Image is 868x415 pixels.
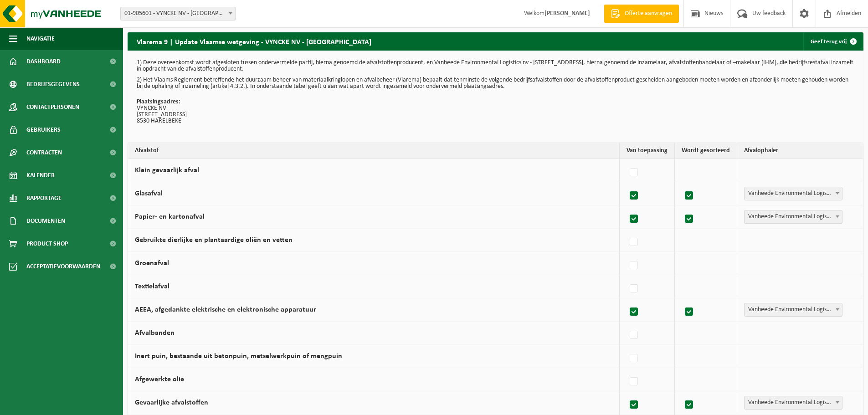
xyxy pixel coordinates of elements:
span: Offerte aanvragen [622,9,674,18]
span: Vanheede Environmental Logistics [745,210,842,223]
strong: Plaatsingsadres: [137,98,180,105]
label: Glasafval [135,190,163,197]
label: Textielafval [135,283,169,290]
span: Gebruikers [26,118,61,141]
label: Klein gevaarlijk afval [135,167,199,174]
label: Afvalbanden [135,329,175,337]
span: 01-905601 - VYNCKE NV - HARELBEKE [120,7,236,20]
label: Gebruikte dierlijke en plantaardige oliën en vetten [135,236,293,244]
span: Contactpersonen [26,96,79,118]
label: Inert puin, bestaande uit betonpuin, metselwerkpuin of mengpuin [135,353,342,360]
h2: Vlarema 9 | Update Vlaamse wetgeving - VYNCKE NV - [GEOGRAPHIC_DATA] [128,32,380,50]
span: Vanheede Environmental Logistics [744,187,842,200]
th: Van toepassing [620,143,675,159]
span: Bedrijfsgegevens [26,73,80,96]
span: Vanheede Environmental Logistics [745,396,842,409]
span: 01-905601 - VYNCKE NV - HARELBEKE [121,7,235,20]
span: Vanheede Environmental Logistics [744,396,842,410]
span: Vanheede Environmental Logistics [745,187,842,200]
iframe: chat widget [5,395,152,415]
span: Rapportage [26,187,62,210]
span: Documenten [26,210,65,232]
label: Papier- en kartonafval [135,213,205,220]
label: Afgewerkte olie [135,376,184,383]
label: Gevaarlijke afvalstoffen [135,399,208,406]
p: 2) Het Vlaams Reglement betreffende het duurzaam beheer van materiaalkringlopen en afvalbeheer (V... [137,77,854,90]
span: Dashboard [26,50,61,73]
span: Vanheede Environmental Logistics [745,303,842,316]
a: Geef terug vrij [803,32,863,51]
label: Groenafval [135,260,169,267]
span: Navigatie [26,27,55,50]
span: Acceptatievoorwaarden [26,255,100,278]
span: Kalender [26,164,55,187]
strong: [PERSON_NAME] [544,10,590,17]
th: Afvalophaler [737,143,863,159]
p: VYNCKE NV [STREET_ADDRESS] 8530 HARELBEKE [137,99,854,124]
span: Vanheede Environmental Logistics [744,210,842,224]
a: Offerte aanvragen [604,5,679,23]
span: Product Shop [26,232,68,255]
label: AEEA, afgedankte elektrische en elektronische apparatuur [135,306,316,313]
th: Afvalstof [128,143,620,159]
th: Wordt gesorteerd [675,143,737,159]
span: Contracten [26,141,62,164]
span: Vanheede Environmental Logistics [744,303,842,317]
p: 1) Deze overeenkomst wordt afgesloten tussen ondervermelde partij, hierna genoemd de afvalstoffen... [137,60,854,72]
